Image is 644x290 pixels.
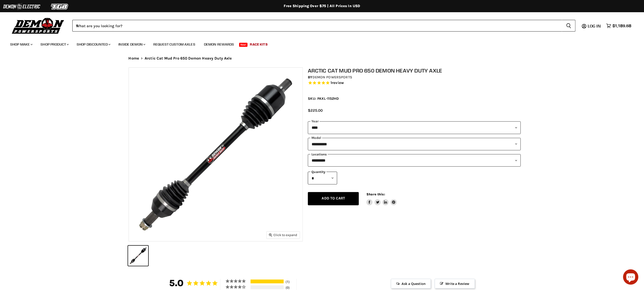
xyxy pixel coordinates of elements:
div: 1 [284,280,295,284]
div: 100% [251,280,284,283]
img: Arctic Cat Mud Pro 650 Demon Heavy Duty Axle [129,68,303,241]
input: When autocomplete results are available use up and down arrows to review and enter to select [72,20,562,32]
a: Shop Discounted [73,39,114,50]
div: 5 ★ [226,279,250,283]
a: Request Custom Axles [149,39,199,50]
nav: Breadcrumbs [118,56,526,61]
a: Race Kits [246,39,271,50]
select: year [308,121,521,134]
ul: Main menu [6,37,630,50]
button: Arctic Cat Mud Pro 650 Demon Heavy Duty Axle thumbnail [128,246,148,266]
div: Free Shipping Over $75 | All Prices In USD [118,4,526,8]
span: $1,189.68 [612,23,631,28]
span: Log in [588,23,601,28]
button: Search [562,20,576,32]
span: Add to cart [322,196,345,200]
select: Quantity [308,172,337,184]
span: Arctic Cat Mud Pro 650 Demon Heavy Duty Axle [145,56,232,61]
h1: Arctic Cat Mud Pro 650 Demon Heavy Duty Axle [308,67,521,74]
span: New! [239,43,248,47]
select: modal-name [308,138,521,150]
span: $225.00 [308,108,323,113]
img: Demon Powersports [10,17,66,35]
img: Demon Electric Logo 2 [3,2,41,11]
strong: 5.0 [169,278,184,288]
form: Product [72,20,576,32]
div: SKU: PAXL-1152HD [308,96,521,101]
a: $1,189.68 [604,22,634,30]
a: Log in [585,24,604,28]
span: 1 reviews [331,80,344,85]
span: Write a Review [435,279,475,288]
a: Home [129,56,139,61]
a: Shop Product [37,39,72,50]
a: Shop Make [6,39,36,50]
span: Share this: [366,192,385,196]
a: Inside Demon [115,39,148,50]
span: review [332,80,344,85]
div: 5-Star Ratings [251,280,284,283]
inbox-online-store-chat: Shopify online store chat [622,269,640,286]
span: Ask a Question [391,279,431,288]
button: Add to cart [308,192,359,206]
aside: Share this: [366,192,397,206]
select: keys [308,154,521,167]
img: TGB Logo 2 [41,2,79,11]
span: Click to expand [269,233,297,237]
a: Demon Rewards [200,39,238,50]
span: Rated 5.0 out of 5 stars 1 reviews [308,80,521,86]
div: by [308,75,521,80]
a: Demon Powersports [312,75,352,79]
button: Click to expand [267,231,300,238]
